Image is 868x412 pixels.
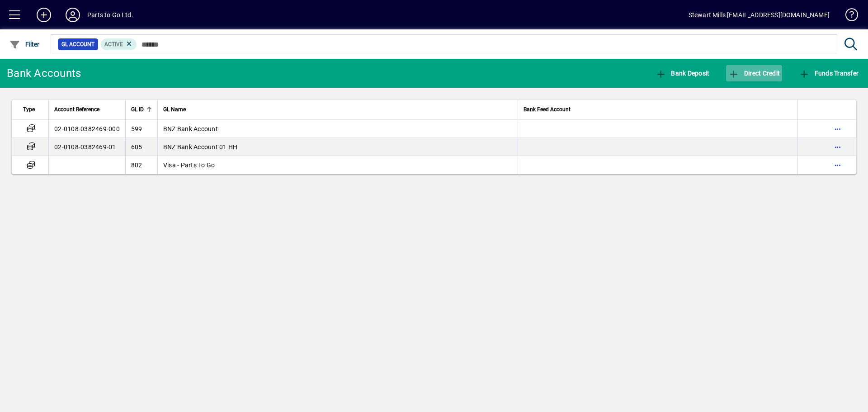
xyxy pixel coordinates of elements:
[524,104,571,114] span: Bank Feed Account
[131,104,152,114] div: GL ID
[163,104,186,114] span: GL Name
[131,104,144,114] span: GL ID
[131,143,142,151] span: 605
[48,138,125,156] td: 02-0108-0382469-01
[728,70,780,77] span: Direct Credit
[163,161,215,169] span: Visa - Parts To Go
[61,40,94,49] span: GL Account
[799,70,859,77] span: Funds Transfer
[524,104,792,114] div: Bank Feed Account
[101,38,137,50] mat-chip: Activation Status: Active
[87,8,133,22] div: Parts to Go Ltd.
[131,161,142,169] span: 802
[163,104,513,114] div: GL Name
[163,143,238,151] span: BNZ Bank Account 01 HH
[104,41,123,47] span: Active
[54,104,99,114] span: Account Reference
[58,7,87,23] button: Profile
[830,158,845,172] button: More options
[653,65,712,81] button: Bank Deposit
[689,8,830,22] div: Stewart Mills [EMAIL_ADDRESS][DOMAIN_NAME]
[23,104,43,114] div: Type
[131,125,142,133] span: 599
[656,70,710,77] span: Bank Deposit
[7,36,42,52] button: Filter
[797,65,861,81] button: Funds Transfer
[7,66,81,81] div: Bank Accounts
[830,140,845,154] button: More options
[163,125,218,133] span: BNZ Bank Account
[29,7,58,23] button: Add
[839,2,857,31] a: Knowledge Base
[830,122,845,136] button: More options
[23,104,35,114] span: Type
[9,41,40,48] span: Filter
[726,65,782,81] button: Direct Credit
[48,120,125,138] td: 02-0108-0382469-000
